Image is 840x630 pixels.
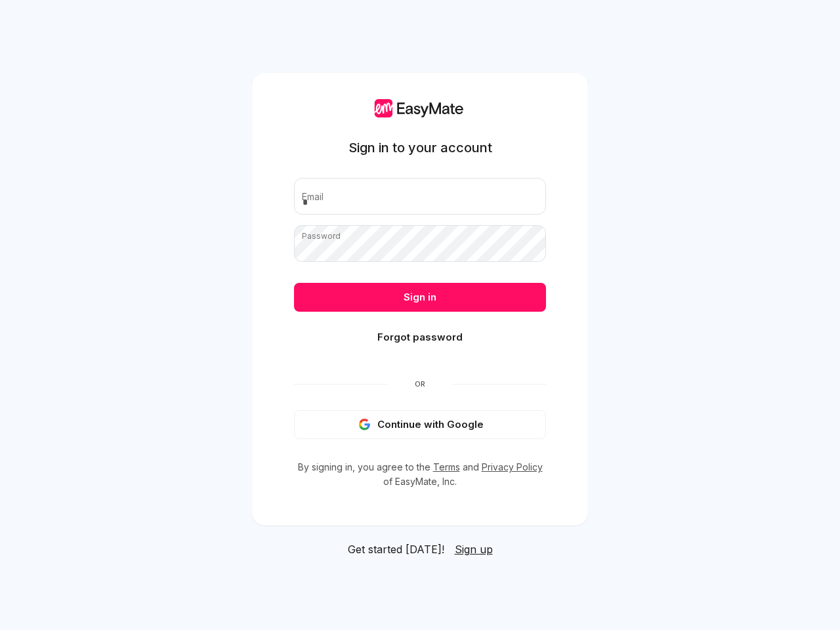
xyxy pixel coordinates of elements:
[294,460,546,489] p: By signing in, you agree to the and of EasyMate, Inc.
[348,541,444,557] span: Get started [DATE]!
[433,461,460,472] a: Terms
[294,283,546,312] button: Sign in
[348,138,492,157] h1: Sign in to your account
[455,541,493,557] a: Sign up
[388,379,451,389] span: Or
[455,543,493,556] span: Sign up
[482,461,543,472] a: Privacy Policy
[294,323,546,352] button: Forgot password
[294,410,546,439] button: Continue with Google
